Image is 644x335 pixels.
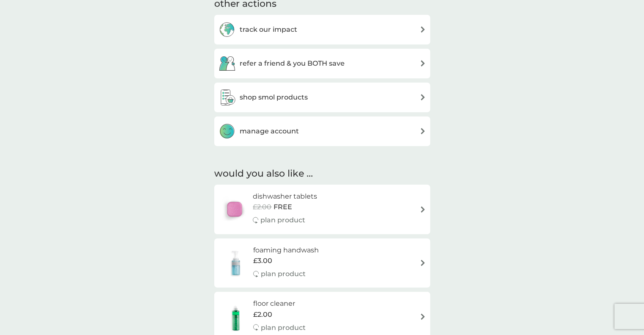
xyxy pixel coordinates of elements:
[261,269,306,280] p: plan product
[218,194,251,224] img: dishwasher tablets
[240,58,345,69] h3: refer a friend & you BOTH save
[420,128,426,134] img: arrow right
[274,202,292,213] span: FREE
[218,302,253,332] img: floor cleaner
[253,298,306,309] h6: floor cleaner
[420,60,426,66] img: arrow right
[240,92,308,103] h3: shop smol products
[253,202,271,213] span: £2.00
[253,255,272,266] span: £3.00
[218,248,253,278] img: foaming handwash
[253,309,272,320] span: £2.00
[260,215,305,226] p: plan product
[253,245,319,256] h6: foaming handwash
[214,167,430,180] h2: would you also like ...
[240,126,299,137] h3: manage account
[240,24,297,35] h3: track our impact
[253,191,317,202] h6: dishwasher tablets
[420,260,426,266] img: arrow right
[420,94,426,100] img: arrow right
[420,206,426,213] img: arrow right
[420,26,426,33] img: arrow right
[420,313,426,320] img: arrow right
[261,322,306,333] p: plan product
